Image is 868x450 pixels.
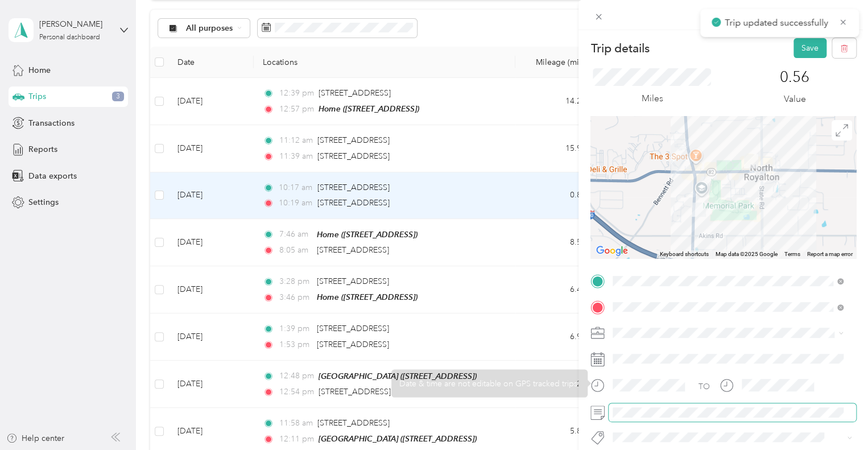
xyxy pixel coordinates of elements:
iframe: Everlance-gr Chat Button Frame [804,386,868,450]
p: Miles [641,92,663,106]
a: Report a map error [807,251,853,257]
span: Map data ©2025 Google [716,251,778,257]
div: Date & time are not editable on GPS tracked trips. [391,369,588,397]
div: TO [698,381,710,393]
p: 0.56 [780,68,809,86]
a: Open this area in Google Maps (opens a new window) [593,243,631,258]
p: Trip details [590,40,649,56]
img: Google [593,243,631,258]
a: Terms (opens in new tab) [784,251,800,257]
p: Trip updated successfully [725,16,830,30]
button: Save [793,38,826,58]
p: Value [784,92,806,106]
button: Keyboard shortcuts [660,250,709,258]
